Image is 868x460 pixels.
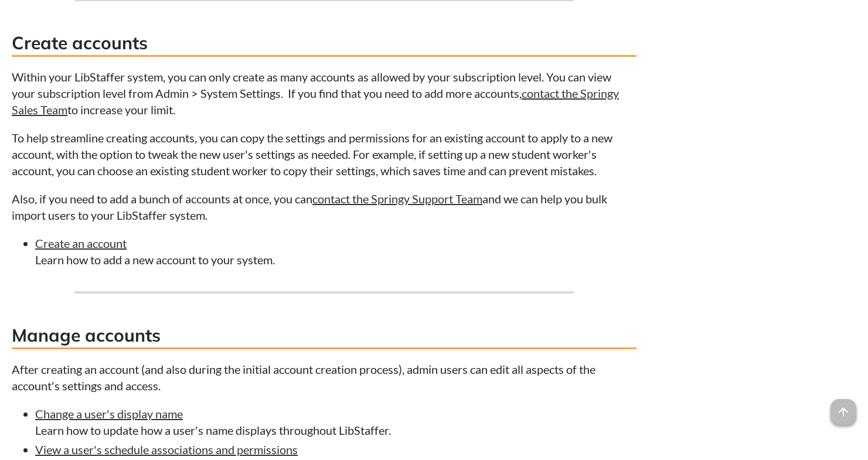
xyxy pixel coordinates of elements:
p: Also, if you need to add a bunch of accounts at once, you can and we can help you bulk import use... [12,190,636,223]
p: After creating an account (and also during the initial account creation process), admin users can... [12,361,636,394]
a: contact the Springy Support Team [312,192,482,206]
a: contact the Springy Sales Team [12,86,619,117]
p: To help streamline creating accounts, you can copy the settings and permissions for an existing a... [12,130,636,179]
p: Within your LibStaffer system, you can only create as many accounts as allowed by your subscripti... [12,69,636,118]
h3: Create accounts [12,30,636,57]
a: arrow_upward [830,400,856,414]
span: arrow_upward [830,399,856,425]
a: View a user's schedule associations and permissions [35,442,298,456]
h3: Manage accounts [12,323,636,349]
li: Learn how to add a new account to your system. [35,235,636,268]
li: Learn how to update how a user's name displays throughout LibStaffer. [35,406,636,438]
a: Create an account [35,236,127,250]
a: Change a user's display name [35,407,183,421]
